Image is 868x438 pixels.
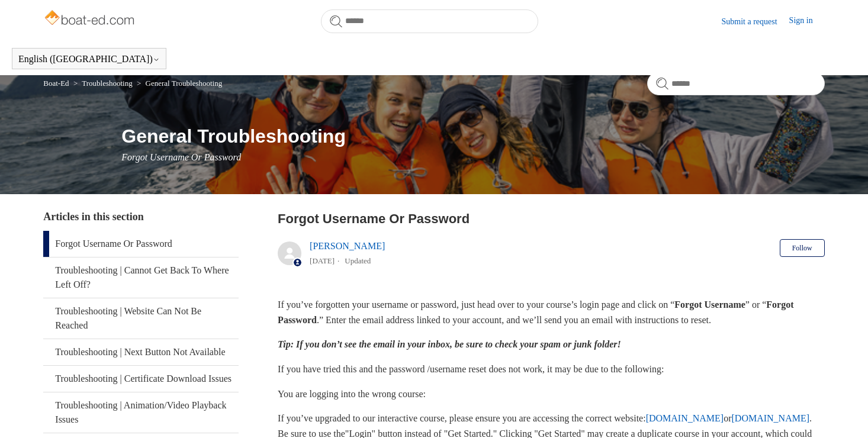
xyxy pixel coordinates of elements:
button: Follow Article [780,239,825,257]
li: Updated [345,256,371,265]
button: English ([GEOGRAPHIC_DATA]) [18,54,160,65]
strong: Forgot Password [278,299,793,325]
a: Troubleshooting | Certificate Download Issues [43,366,239,392]
a: Troubleshooting | Animation/Video Playback Issues [43,392,239,433]
div: Live chat [828,398,859,429]
h1: General Troubleshooting [121,122,824,150]
span: Articles in this section [43,211,143,223]
input: Search [321,9,538,33]
a: [PERSON_NAME] [310,241,385,251]
strong: Forgot Username [674,299,745,310]
em: Tip: If you don’t see the email in your inbox, be sure to check your spam or junk folder! [278,339,621,349]
time: 05/20/2025, 15:58 [310,256,335,265]
h2: Forgot Username Or Password [278,209,825,228]
a: Troubleshooting | Website Can Not Be Reached [43,298,239,339]
p: If you have tried this and the password /username reset does not work, it may be due to the follo... [278,362,825,377]
li: Troubleshooting [71,79,134,88]
a: Boat-Ed [43,79,69,88]
img: Boat-Ed Help Center home page [43,7,137,31]
p: If you’ve forgotten your username or password, just head over to your course’s login page and cli... [278,297,825,327]
a: [DOMAIN_NAME] [646,413,724,423]
a: Sign in [789,14,825,28]
a: Troubleshooting | Cannot Get Back To Where Left Off? [43,257,239,298]
a: Troubleshooting | Next Button Not Available [43,339,239,365]
a: Troubleshooting [82,79,132,88]
input: Search [647,72,825,95]
a: Forgot Username Or Password [43,231,239,257]
li: General Troubleshooting [134,79,222,88]
a: General Troubleshooting [146,79,223,88]
span: Forgot Username Or Password [121,152,241,162]
p: You are logging into the wrong course: [278,387,825,402]
a: [DOMAIN_NAME] [732,413,810,423]
a: Submit a request [722,15,789,28]
li: Boat-Ed [43,79,71,88]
